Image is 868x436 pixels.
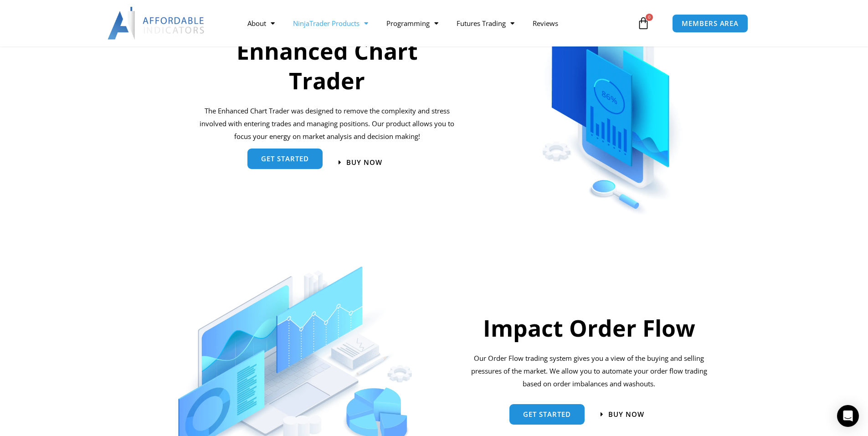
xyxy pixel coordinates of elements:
h2: Impact Order Flow [467,313,712,343]
a: get started [247,149,323,169]
h2: Enhanced Chart Trader [198,36,456,96]
span: MEMBERS AREA [682,20,739,27]
a: Get started [509,404,585,425]
p: The Enhanced Chart Trader was designed to remove the complexity and stress involved with entering... [198,105,456,143]
a: BUY NOW [601,411,644,418]
a: Reviews [524,13,567,34]
a: About [238,13,284,34]
span: Get started [523,411,571,418]
span: get started [261,155,309,162]
span: BUY NOW [608,411,644,418]
a: 0 [623,10,663,36]
a: Futures Trading [447,13,524,34]
span: 0 [646,14,653,21]
span: Buy now [346,159,382,166]
div: Open Intercom Messenger [837,405,859,427]
img: LogoAI | Affordable Indicators – NinjaTrader [108,7,205,40]
a: Programming [377,13,447,34]
a: MEMBERS AREA [672,14,748,33]
a: Buy now [339,159,382,166]
div: Our Order Flow trading system gives you a view of the buying and selling pressures of the market.... [467,352,712,390]
nav: Menu [238,13,635,34]
a: NinjaTrader Products [284,13,377,34]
